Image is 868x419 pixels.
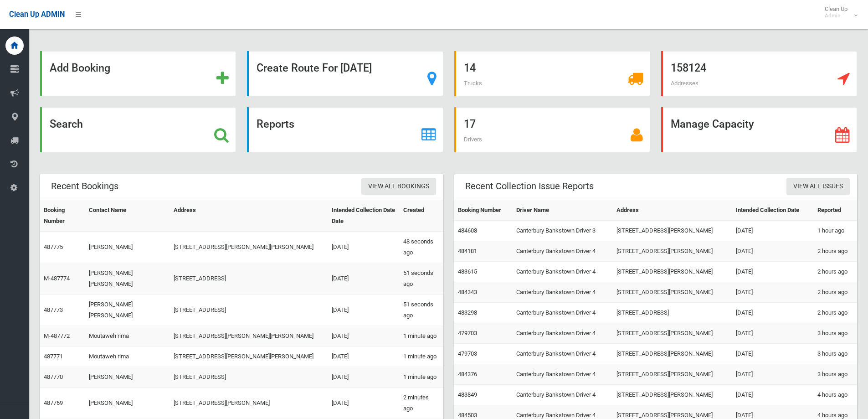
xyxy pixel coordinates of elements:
[454,107,650,152] a: 17 Drivers
[613,364,732,385] td: [STREET_ADDRESS][PERSON_NAME]
[40,177,129,195] header: Recent Bookings
[513,282,613,303] td: Canterbury Bankstown Driver 4
[732,303,814,323] td: [DATE]
[732,262,814,282] td: [DATE]
[400,388,443,419] td: 2 minutes ago
[464,80,482,87] span: Trucks
[170,232,328,263] td: [STREET_ADDRESS][PERSON_NAME][PERSON_NAME]
[170,347,328,367] td: [STREET_ADDRESS][PERSON_NAME][PERSON_NAME]
[458,371,477,378] a: 484376
[814,282,857,303] td: 2 hours ago
[513,221,613,241] td: Canterbury Bankstown Driver 3
[458,248,477,254] a: 484181
[44,373,63,380] a: 487770
[464,136,482,143] span: Drivers
[825,12,847,19] small: Admin
[458,391,477,398] a: 483849
[328,200,399,232] th: Intended Collection Date Date
[328,367,399,388] td: [DATE]
[85,326,170,347] td: Moutaweh rima
[50,118,83,130] strong: Search
[458,330,477,336] a: 479703
[732,221,814,241] td: [DATE]
[400,200,443,232] th: Created
[458,227,477,234] a: 484608
[170,200,328,232] th: Address
[44,306,63,313] a: 487773
[400,263,443,295] td: 51 seconds ago
[40,51,236,96] a: Add Booking
[786,178,850,195] a: View All Issues
[613,262,732,282] td: [STREET_ADDRESS][PERSON_NAME]
[661,107,857,152] a: Manage Capacity
[454,51,650,96] a: 14 Trucks
[85,347,170,367] td: Moutaweh rima
[513,344,613,364] td: Canterbury Bankstown Driver 4
[85,295,170,326] td: [PERSON_NAME] [PERSON_NAME]
[661,51,857,96] a: 158124 Addresses
[732,385,814,405] td: [DATE]
[400,295,443,326] td: 51 seconds ago
[513,241,613,262] td: Canterbury Bankstown Driver 4
[328,347,399,367] td: [DATE]
[613,200,732,221] th: Address
[814,364,857,385] td: 3 hours ago
[458,412,477,419] a: 484503
[671,80,699,87] span: Addresses
[40,107,236,152] a: Search
[44,243,63,250] a: 487775
[458,350,477,357] a: 479703
[814,303,857,323] td: 2 hours ago
[247,51,443,96] a: Create Route For [DATE]
[814,221,857,241] td: 1 hour ago
[85,388,170,419] td: [PERSON_NAME]
[170,367,328,388] td: [STREET_ADDRESS]
[400,326,443,347] td: 1 minute ago
[400,232,443,263] td: 48 seconds ago
[732,344,814,364] td: [DATE]
[613,323,732,344] td: [STREET_ADDRESS][PERSON_NAME]
[400,367,443,388] td: 1 minute ago
[513,303,613,323] td: Canterbury Bankstown Driver 4
[814,262,857,282] td: 2 hours ago
[464,118,476,130] strong: 17
[613,221,732,241] td: [STREET_ADDRESS][PERSON_NAME]
[361,178,436,195] a: View All Bookings
[732,364,814,385] td: [DATE]
[85,200,170,232] th: Contact Name
[613,344,732,364] td: [STREET_ADDRESS][PERSON_NAME]
[814,200,857,221] th: Reported
[454,200,513,221] th: Booking Number
[170,326,328,347] td: [STREET_ADDRESS][PERSON_NAME][PERSON_NAME]
[328,295,399,326] td: [DATE]
[464,62,476,74] strong: 14
[9,10,65,19] span: Clean Up ADMIN
[513,364,613,385] td: Canterbury Bankstown Driver 4
[400,347,443,367] td: 1 minute ago
[732,323,814,344] td: [DATE]
[170,263,328,295] td: [STREET_ADDRESS]
[328,326,399,347] td: [DATE]
[454,177,605,195] header: Recent Collection Issue Reports
[85,263,170,295] td: [PERSON_NAME] [PERSON_NAME]
[458,309,477,316] a: 483298
[513,200,613,221] th: Driver Name
[458,268,477,275] a: 483615
[40,200,85,232] th: Booking Number
[814,385,857,405] td: 4 hours ago
[44,353,63,360] a: 487771
[257,118,294,130] strong: Reports
[814,241,857,262] td: 2 hours ago
[50,62,110,74] strong: Add Booking
[257,62,372,74] strong: Create Route For [DATE]
[814,323,857,344] td: 3 hours ago
[85,367,170,388] td: [PERSON_NAME]
[671,118,754,130] strong: Manage Capacity
[732,282,814,303] td: [DATE]
[732,241,814,262] td: [DATE]
[613,303,732,323] td: [STREET_ADDRESS]
[671,62,706,74] strong: 158124
[85,232,170,263] td: [PERSON_NAME]
[328,263,399,295] td: [DATE]
[44,332,70,339] a: M-487772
